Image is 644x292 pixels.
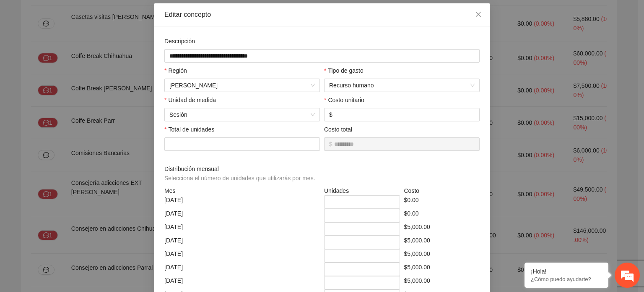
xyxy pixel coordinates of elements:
div: Costo [402,186,482,195]
div: Minimizar ventana de chat en vivo [138,4,158,24]
div: Chatee con nosotros ahora [44,43,141,54]
span: Selecciona el número de unidades que utilizarás por mes. [164,175,315,182]
div: [DATE] [162,195,322,209]
label: Región [164,66,187,75]
label: Tipo de gasto [324,66,364,75]
label: Total de unidades [164,125,214,134]
div: $0.00 [402,209,482,222]
div: $5,000.00 [402,263,482,276]
button: Close [467,3,490,26]
label: Unidad de medida [164,95,216,105]
div: [DATE] [162,276,322,289]
div: $5,000.00 [402,236,482,249]
div: Editar concepto [164,10,480,19]
div: $5,000.00 [402,222,482,236]
label: Costo unitario [324,95,364,105]
span: $ [329,110,332,119]
span: Cuauhtémoc [169,79,315,92]
span: close [475,11,482,18]
span: Estamos en línea. [49,97,116,182]
label: Descripción [164,37,195,46]
div: Unidades [322,186,402,195]
div: Mes [162,186,322,195]
span: Recurso humano [329,79,475,92]
div: [DATE] [162,236,322,249]
span: $ [329,139,332,149]
label: Costo total [324,125,352,134]
span: Sesión [169,108,315,121]
div: [DATE] [162,249,322,263]
div: [DATE] [162,209,322,222]
span: Distribución mensual [164,164,318,183]
div: $5,000.00 [402,249,482,263]
div: ¡Hola! [531,268,602,275]
textarea: Escriba su mensaje y pulse “Intro” [4,199,160,229]
div: $0.00 [402,195,482,209]
p: ¿Cómo puedo ayudarte? [531,276,602,282]
div: $5,000.00 [402,276,482,289]
div: [DATE] [162,222,322,236]
div: [DATE] [162,263,322,276]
